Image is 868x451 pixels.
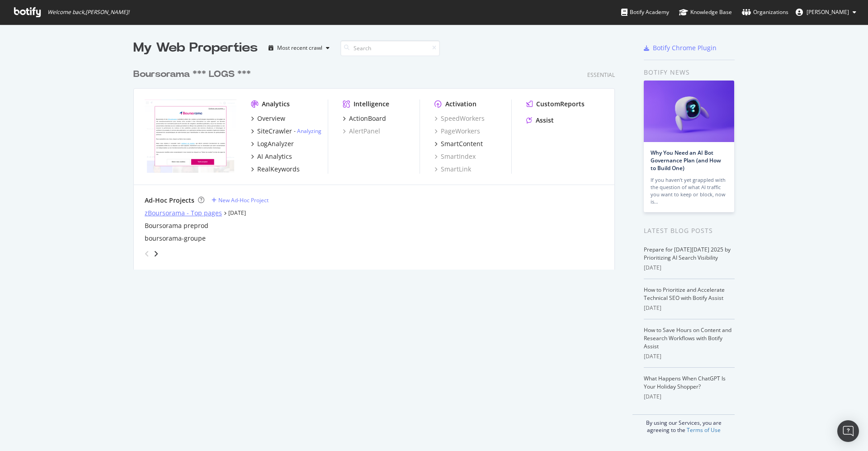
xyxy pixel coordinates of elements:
div: Activation [445,100,476,109]
div: Botify Academy [621,8,669,17]
div: SiteCrawler [257,127,292,136]
div: Latest Blog Posts [644,226,735,236]
div: CustomReports [536,100,585,109]
a: boursorama-groupe [145,234,206,243]
a: ActionBoard [343,114,386,123]
a: zBoursorama - Top pages [145,209,222,218]
a: SmartIndex [434,152,476,161]
div: My Web Properties [133,39,258,57]
div: Knowledge Base [679,8,732,17]
button: Most recent crawl [265,41,333,55]
div: [DATE] [644,264,735,272]
div: Assist [536,116,554,125]
div: Botify news [644,67,735,77]
div: Essential [587,71,615,79]
div: - [294,127,321,135]
a: How to Prioritize and Accelerate Technical SEO with Botify Assist [644,286,725,302]
div: Intelligence [354,100,389,109]
a: Terms of Use [687,426,721,434]
div: RealKeywords [257,165,300,174]
div: New Ad-Hoc Project [218,196,269,204]
input: Search [340,40,440,56]
img: Why You Need an AI Bot Governance Plan (and How to Build One) [644,81,734,142]
div: Most recent crawl [277,45,322,51]
div: AI Analytics [257,152,292,161]
a: Analyzing [297,127,321,135]
a: Botify Chrome Plugin [644,43,717,52]
a: Prepare for [DATE][DATE] 2025 by Prioritizing AI Search Visibility [644,246,731,261]
a: LogAnalyzer [251,139,294,148]
span: Welcome back, [PERSON_NAME] ! [47,9,129,16]
div: Overview [257,114,285,123]
button: [PERSON_NAME] [788,5,863,19]
div: grid [133,57,622,270]
a: SiteCrawler- Analyzing [251,127,321,136]
a: SmartLink [434,165,471,174]
a: Overview [251,114,285,123]
img: boursorama.com [145,100,236,173]
div: SmartContent [441,139,483,148]
div: Open Intercom Messenger [837,420,859,442]
a: Why You Need an AI Bot Governance Plan (and How to Build One) [651,149,721,172]
div: Analytics [262,100,290,109]
a: RealKeywords [251,165,300,174]
div: angle-left [141,247,153,261]
div: [DATE] [644,352,735,361]
a: CustomReports [526,100,585,109]
a: New Ad-Hoc Project [212,196,269,204]
div: Ad-Hoc Projects [145,196,194,205]
a: PageWorkers [434,127,480,136]
a: SpeedWorkers [434,114,485,123]
a: Boursorama preprod [145,221,208,230]
div: LogAnalyzer [257,139,294,148]
div: [DATE] [644,393,735,401]
div: ActionBoard [349,114,386,123]
div: angle-right [153,249,159,258]
a: AlertPanel [343,127,380,136]
a: How to Save Hours on Content and Research Workflows with Botify Assist [644,326,731,350]
div: By using our Services, you are agreeing to the [632,414,735,434]
span: Emmanuelle Cariou [807,8,849,16]
a: What Happens When ChatGPT Is Your Holiday Shopper? [644,375,726,390]
a: [DATE] [228,209,246,217]
div: If you haven’t yet grappled with the question of what AI traffic you want to keep or block, now is… [651,176,727,205]
div: [DATE] [644,304,735,312]
a: SmartContent [434,139,483,148]
div: Organizations [742,8,788,17]
a: AI Analytics [251,152,292,161]
a: Assist [526,116,554,125]
div: Botify Chrome Plugin [653,43,717,52]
